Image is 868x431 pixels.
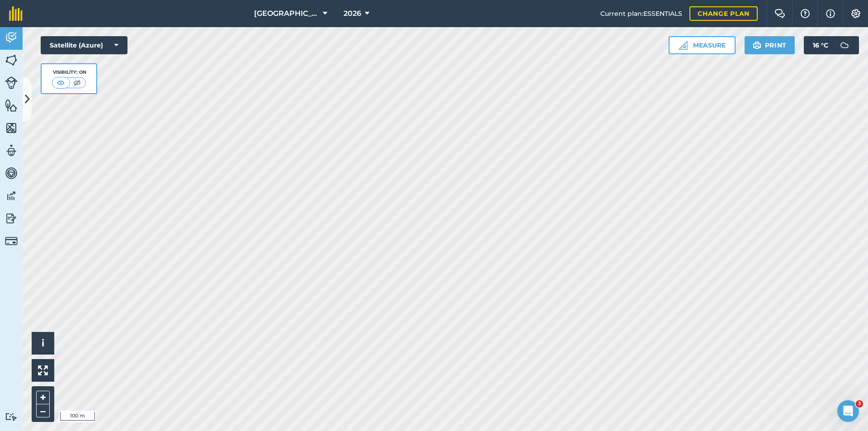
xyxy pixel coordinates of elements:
img: svg+xml;base64,PD94bWwgdmVyc2lvbj0iMS4wIiBlbmNvZGluZz0idXRmLTgiPz4KPCEtLSBHZW5lcmF0b3I6IEFkb2JlIE... [5,412,18,421]
span: Current plan : ESSENTIALS [600,9,682,19]
button: 16 °C [804,36,859,54]
img: svg+xml;base64,PD94bWwgdmVyc2lvbj0iMS4wIiBlbmNvZGluZz0idXRmLTgiPz4KPCEtLSBHZW5lcmF0b3I6IEFkb2JlIE... [835,36,854,54]
button: – [36,404,50,417]
img: A cog icon [850,9,861,18]
img: svg+xml;base64,PD94bWwgdmVyc2lvbj0iMS4wIiBlbmNvZGluZz0idXRmLTgiPz4KPCEtLSBHZW5lcmF0b3I6IEFkb2JlIE... [5,144,18,157]
button: + [36,391,50,404]
button: Print [745,36,795,54]
img: A question mark icon [800,9,811,18]
img: svg+xml;base64,PD94bWwgdmVyc2lvbj0iMS4wIiBlbmNvZGluZz0idXRmLTgiPz4KPCEtLSBHZW5lcmF0b3I6IEFkb2JlIE... [5,166,18,180]
img: Four arrows, one pointing top left, one top right, one bottom right and the last bottom left [38,365,48,375]
img: Two speech bubbles overlapping with the left bubble in the forefront [774,9,785,18]
img: svg+xml;base64,PD94bWwgdmVyc2lvbj0iMS4wIiBlbmNvZGluZz0idXRmLTgiPz4KPCEtLSBHZW5lcmF0b3I6IEFkb2JlIE... [5,189,18,203]
button: Satellite (Azure) [41,36,127,54]
span: 16 ° C [813,36,828,54]
button: Measure [669,36,736,54]
a: Change plan [689,6,758,21]
img: svg+xml;base64,PHN2ZyB4bWxucz0iaHR0cDovL3d3dy53My5vcmcvMjAwMC9zdmciIHdpZHRoPSI1MCIgaGVpZ2h0PSI0MC... [71,78,83,87]
span: 2026 [344,8,361,19]
img: svg+xml;base64,PHN2ZyB4bWxucz0iaHR0cDovL3d3dy53My5vcmcvMjAwMC9zdmciIHdpZHRoPSI1MCIgaGVpZ2h0PSI0MC... [55,78,66,87]
img: svg+xml;base64,PHN2ZyB4bWxucz0iaHR0cDovL3d3dy53My5vcmcvMjAwMC9zdmciIHdpZHRoPSIxOSIgaGVpZ2h0PSIyNC... [753,40,761,51]
iframe: Intercom live chat [837,400,859,422]
span: 3 [856,400,863,407]
img: svg+xml;base64,PHN2ZyB4bWxucz0iaHR0cDovL3d3dy53My5vcmcvMjAwMC9zdmciIHdpZHRoPSI1NiIgaGVpZ2h0PSI2MC... [5,53,18,67]
img: svg+xml;base64,PD94bWwgdmVyc2lvbj0iMS4wIiBlbmNvZGluZz0idXRmLTgiPz4KPCEtLSBHZW5lcmF0b3I6IEFkb2JlIE... [5,235,18,247]
img: svg+xml;base64,PD94bWwgdmVyc2lvbj0iMS4wIiBlbmNvZGluZz0idXRmLTgiPz4KPCEtLSBHZW5lcmF0b3I6IEFkb2JlIE... [5,76,18,89]
span: [GEOGRAPHIC_DATA] [254,8,319,19]
img: svg+xml;base64,PHN2ZyB4bWxucz0iaHR0cDovL3d3dy53My5vcmcvMjAwMC9zdmciIHdpZHRoPSI1NiIgaGVpZ2h0PSI2MC... [5,121,18,135]
img: Ruler icon [679,41,688,50]
img: svg+xml;base64,PHN2ZyB4bWxucz0iaHR0cDovL3d3dy53My5vcmcvMjAwMC9zdmciIHdpZHRoPSI1NiIgaGVpZ2h0PSI2MC... [5,99,18,112]
span: i [42,337,44,349]
div: Visibility: On [52,69,86,76]
img: svg+xml;base64,PHN2ZyB4bWxucz0iaHR0cDovL3d3dy53My5vcmcvMjAwMC9zdmciIHdpZHRoPSIxNyIgaGVpZ2h0PSIxNy... [826,8,835,19]
img: fieldmargin Logo [9,6,23,21]
button: i [32,332,54,355]
img: svg+xml;base64,PD94bWwgdmVyc2lvbj0iMS4wIiBlbmNvZGluZz0idXRmLTgiPz4KPCEtLSBHZW5lcmF0b3I6IEFkb2JlIE... [5,212,18,225]
img: svg+xml;base64,PD94bWwgdmVyc2lvbj0iMS4wIiBlbmNvZGluZz0idXRmLTgiPz4KPCEtLSBHZW5lcmF0b3I6IEFkb2JlIE... [5,31,18,44]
